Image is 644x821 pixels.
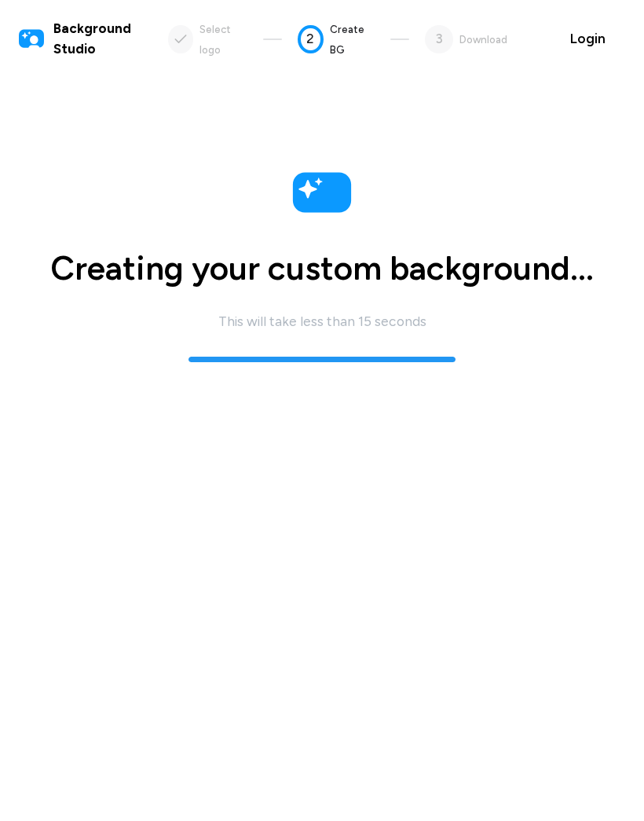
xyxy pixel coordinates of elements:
span: Background Studio [53,19,168,59]
a: Background Studio [19,19,168,59]
button: Login [551,20,625,58]
img: logo [19,27,44,52]
div: This will take less than 15 seconds [218,311,426,332]
span: Create BG [330,24,364,56]
span: Download [459,34,507,46]
span: Login [570,29,606,49]
span: Select logo [199,24,231,56]
h1: Creating your custom background... [50,251,594,286]
span: 2 [306,29,314,49]
img: logo [289,159,355,225]
span: 3 [435,29,443,49]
